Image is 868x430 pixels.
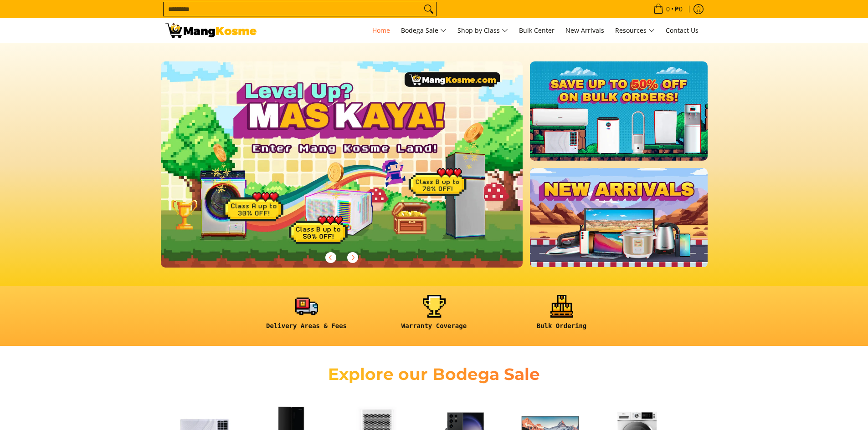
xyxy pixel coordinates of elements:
[421,2,436,16] button: Search
[266,18,703,43] nav: Main Menu
[453,18,513,43] a: Shop by Class
[396,18,451,43] a: Bodega Sale
[247,295,366,337] a: <h6><strong>Delivery Areas & Fees</strong></h6>
[611,18,659,43] a: Resources
[514,18,559,43] a: Bulk Center
[302,364,566,384] h2: Explore our Bodega Sale
[457,25,508,36] span: Shop by Class
[321,248,341,268] button: Previous
[165,23,257,38] img: Mang Kosme: Your Home Appliances Warehouse Sale Partner!
[651,4,685,14] span: •
[665,6,671,12] span: 0
[401,25,447,36] span: Bodega Sale
[565,26,604,35] span: New Arrivals
[673,6,684,12] span: ₱0
[372,26,390,35] span: Home
[161,61,523,268] img: Gaming desktop banner
[343,248,363,268] button: Next
[519,26,555,35] span: Bulk Center
[368,18,395,43] a: Home
[661,18,703,43] a: Contact Us
[375,295,493,337] a: <h6><strong>Warranty Coverage</strong></h6>
[503,295,621,337] a: <h6><strong>Bulk Ordering</strong></h6>
[561,18,609,43] a: New Arrivals
[666,26,699,35] span: Contact Us
[615,25,655,36] span: Resources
